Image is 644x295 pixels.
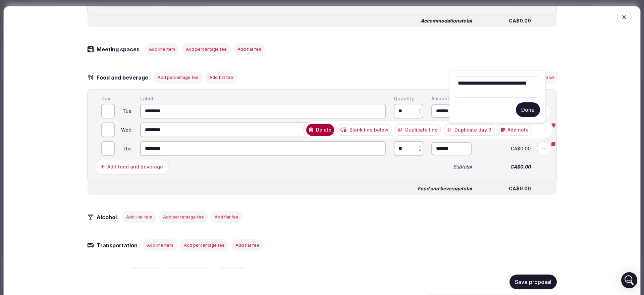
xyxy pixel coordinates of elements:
[116,127,132,132] div: Wed
[143,239,177,251] button: Add line item
[205,71,237,83] button: Add flat fee
[306,124,334,136] button: Delete
[497,124,532,136] button: Add note
[100,95,133,102] div: Day
[211,211,243,223] button: Add flat fee
[516,102,540,117] button: Done
[154,71,203,83] button: Add percentage fee
[145,43,179,55] button: Add line item
[94,73,155,81] h3: Food and beverage
[430,95,473,102] div: Amount
[128,267,162,279] button: Add line item
[421,18,472,23] span: Accommodations total
[430,163,473,170] div: Subtotal
[116,146,132,151] div: Thu
[480,186,531,191] span: CA$0.00
[180,239,229,251] button: Add percentage fee
[116,108,132,113] div: Tue
[480,18,531,23] span: CA$0.00
[480,146,531,151] span: CA$0.00
[480,164,531,169] span: CA$0.00
[139,95,387,102] div: Label
[216,267,248,279] button: Add flat fee
[231,239,263,251] button: Add flat fee
[107,163,163,170] div: Add food and beverage
[94,241,144,249] h3: Transportation
[94,45,146,53] h3: Meeting spaces
[122,211,156,223] button: Add line item
[233,43,265,55] button: Add flat fee
[394,124,441,136] button: Duplicate line
[95,158,169,175] button: Add food and beverage
[337,124,392,136] button: Blank line below
[444,124,495,136] button: Duplicate day 3
[94,213,123,221] h3: Alcohol
[165,267,214,279] button: Add percentage fee
[392,95,425,102] div: Quantity
[418,186,472,191] span: Food and beverage total
[159,211,208,223] button: Add percentage fee
[182,43,231,55] button: Add percentage fee
[509,275,557,289] button: Save proposal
